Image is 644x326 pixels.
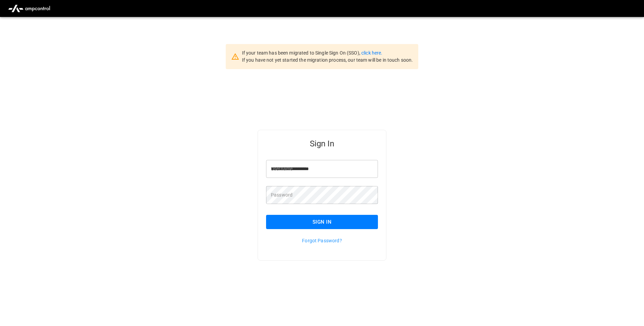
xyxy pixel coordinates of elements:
a: click here. [361,50,382,56]
img: ampcontrol.io logo [5,2,53,15]
button: Sign In [266,215,378,229]
p: Forgot Password? [266,237,378,244]
span: If you have not yet started the migration process, our team will be in touch soon. [242,57,413,63]
span: If your team has been migrated to Single Sign On (SSO), [242,50,361,56]
h5: Sign In [266,138,378,149]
